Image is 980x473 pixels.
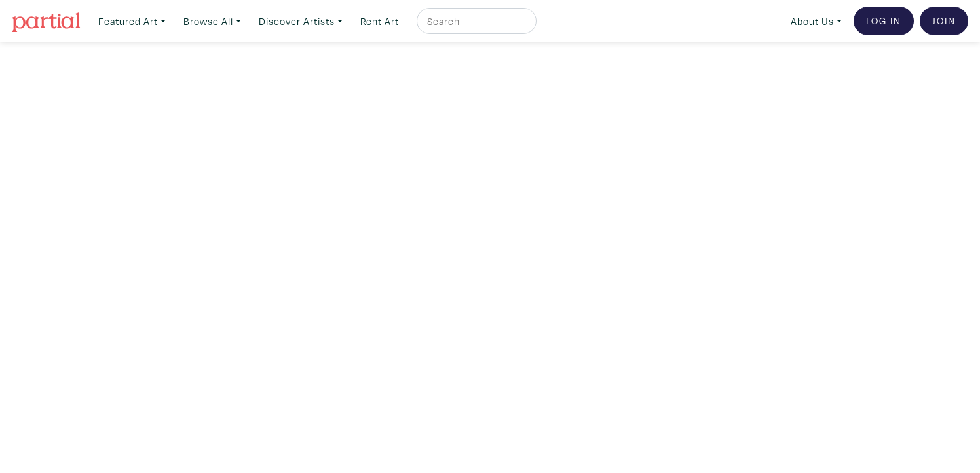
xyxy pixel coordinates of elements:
a: Discover Artists [253,8,349,35]
a: Log In [854,7,914,35]
a: About Us [785,8,848,35]
a: Rent Art [354,8,405,35]
input: Search [426,13,524,29]
a: Join [920,7,968,35]
a: Featured Art [92,8,172,35]
a: Browse All [178,8,247,35]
